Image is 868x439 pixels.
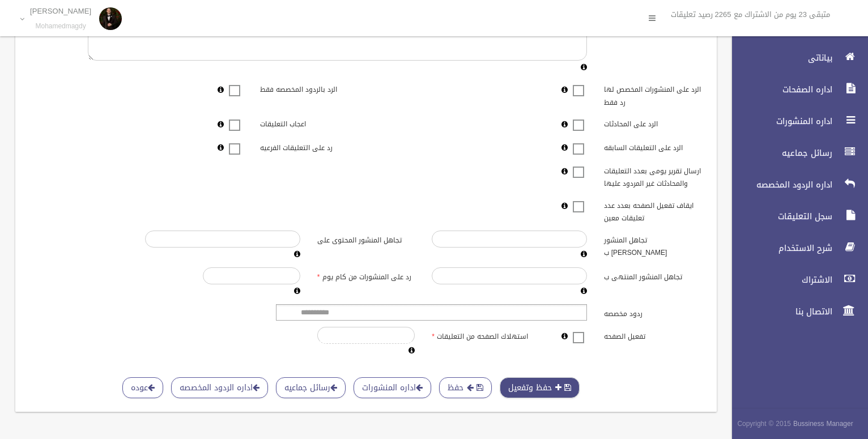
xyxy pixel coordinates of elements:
[595,115,710,131] label: الرد على المحادثات
[354,377,431,398] a: اداره المنشورات
[722,147,836,159] span: رسائل جماعيه
[30,22,91,31] small: Mohamedmagdy
[722,236,868,261] a: شرح الاستخدام
[595,138,710,154] label: الرد على التعليقات السابقه
[737,417,791,430] span: Copyright © 2015
[171,377,268,398] a: اداره الردود المخصصه
[722,84,836,95] span: اداره الصفحات
[722,172,868,197] a: اداره الردود المخصصه
[595,196,710,224] label: ايقاف تفعيل الصفحه بعدد عدد تعليقات معين
[595,231,710,259] label: تجاهل المنشور [PERSON_NAME] ب
[722,52,836,63] span: بياناتى
[722,306,836,317] span: الاتصال بنا
[722,242,836,254] span: شرح الاستخدام
[722,274,836,285] span: الاشتراك
[722,211,836,222] span: سجل التعليقات
[722,299,868,324] a: الاتصال بنا
[595,304,710,320] label: ردود مخصصه
[722,109,868,134] a: اداره المنشورات
[722,116,836,127] span: اداره المنشورات
[439,377,492,398] button: حفظ
[722,140,868,165] a: رسائل جماعيه
[595,267,710,283] label: تجاهل المنشور المنتهى ب
[722,45,868,70] a: بياناتى
[722,179,836,190] span: اداره الردود المخصصه
[423,327,538,343] label: استهلاك الصفحه من التعليقات
[30,7,91,15] p: [PERSON_NAME]
[276,377,346,398] a: رسائل جماعيه
[722,204,868,229] a: سجل التعليقات
[252,138,366,154] label: رد على التعليقات الفرعيه
[722,267,868,292] a: الاشتراك
[793,417,853,430] strong: Bussiness Manager
[122,377,163,398] a: عوده
[595,327,710,343] label: تفعيل الصفحه
[722,77,868,102] a: اداره الصفحات
[252,80,366,96] label: الرد بالردود المخصصه فقط
[252,115,366,131] label: اعجاب التعليقات
[309,267,423,283] label: رد على المنشورات من كام يوم
[595,80,710,109] label: الرد على المنشورات المخصص لها رد فقط
[500,377,580,398] button: حفظ وتفعيل
[309,231,423,246] label: تجاهل المنشور المحتوى على
[595,162,710,190] label: ارسال تقرير يومى بعدد التعليقات والمحادثات غير المردود عليها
